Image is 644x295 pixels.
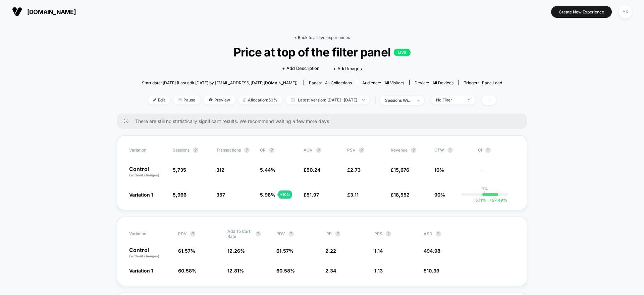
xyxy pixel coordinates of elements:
button: ? [244,147,250,153]
span: Variation 1 [129,268,153,273]
span: Allocation: 50% [238,95,282,104]
span: 15,676 [394,167,409,173]
span: Price at top of the filter panel [160,45,484,59]
div: Pages: [309,80,352,85]
button: ? [269,147,274,153]
span: 50.24 [307,167,320,173]
span: [DOMAIN_NAME] [27,8,76,15]
span: 90% [434,192,445,198]
span: 60.58 % [178,268,197,273]
button: ? [193,147,198,153]
img: end [178,98,182,101]
span: £ [391,192,410,198]
span: PDV [178,231,187,236]
div: Audience: [362,80,404,85]
span: CR [260,147,266,153]
span: 12.81 % [227,268,244,273]
span: 1.13 [374,268,383,273]
span: Variation [129,147,166,153]
img: end [468,99,470,100]
button: ? [485,147,491,153]
span: 51.97 [307,192,319,198]
img: end [362,99,365,100]
span: 5.44 % [260,167,275,173]
span: CI [478,147,515,153]
span: PPS [374,231,382,236]
img: edit [153,98,156,101]
span: Page Load [482,80,502,85]
span: -5.11 % [473,198,486,203]
span: £ [391,167,409,173]
p: 0% [481,186,488,191]
span: Pause [173,95,200,104]
span: 60.58 % [276,268,295,273]
button: ? [335,231,340,237]
span: Edit [148,95,170,104]
span: 2.22 [325,248,336,254]
button: ? [436,231,441,237]
div: YK [619,5,632,18]
div: sessions with impression [385,98,412,103]
span: 18,552 [394,192,410,198]
span: AOV [304,147,313,153]
button: ? [288,231,294,237]
img: end [417,99,419,101]
button: ? [256,231,261,237]
span: PSV [347,147,356,153]
span: £ [304,167,320,173]
span: --- [478,168,515,178]
button: Create New Experience [551,6,612,18]
span: + Add Images [333,66,362,71]
span: all devices [432,80,453,85]
img: rebalance [244,98,246,102]
span: Device: [409,80,459,85]
span: + [489,198,492,203]
span: Preview [204,95,235,104]
span: 27.49 % [486,198,507,203]
span: 10% [434,167,444,173]
span: 2.73 [350,167,361,173]
span: Sessions [173,147,190,153]
span: Latest Version: [DATE] - [DATE] [286,95,370,104]
span: 357 [216,192,225,198]
span: 494.98 [424,248,440,254]
span: all collections [325,80,352,85]
span: (without changes) [129,173,159,177]
span: 12.26 % [227,248,245,254]
button: YK [617,5,634,19]
span: Variation 1 [129,192,153,198]
span: 3.11 [350,192,359,198]
div: + 10 % [278,191,292,199]
button: ? [190,231,196,237]
span: + Add Description [282,65,320,72]
span: OTW [434,147,471,153]
span: Variation [129,229,166,239]
span: All Visitors [384,80,404,85]
p: Control [129,166,166,178]
span: 510.39 [424,268,439,273]
div: No Filter [436,97,463,102]
button: ? [386,231,391,237]
button: ? [447,147,453,153]
button: ? [359,147,364,153]
span: 61.57 % [276,248,293,254]
p: LIVE [394,49,411,56]
button: ? [411,147,416,153]
span: £ [304,192,319,198]
img: Visually logo [12,7,22,17]
span: Start date: [DATE] (Last edit [DATE] by [EMAIL_ADDRESS][DATE][DOMAIN_NAME]) [142,80,298,85]
span: 5,966 [173,192,186,198]
span: Transactions [216,147,241,153]
span: 1.14 [374,248,383,254]
span: 5.98 % [260,192,275,198]
span: (without changes) [129,254,159,258]
span: £ [347,167,361,173]
span: Revenue [391,147,408,153]
a: < Back to all live experiences [294,35,350,40]
button: ? [316,147,321,153]
span: 2.34 [325,268,336,273]
span: £ [347,192,359,198]
span: | [373,95,380,105]
span: There are still no statistically significant results. We recommend waiting a few more days [135,118,514,124]
span: ASD [424,231,432,236]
